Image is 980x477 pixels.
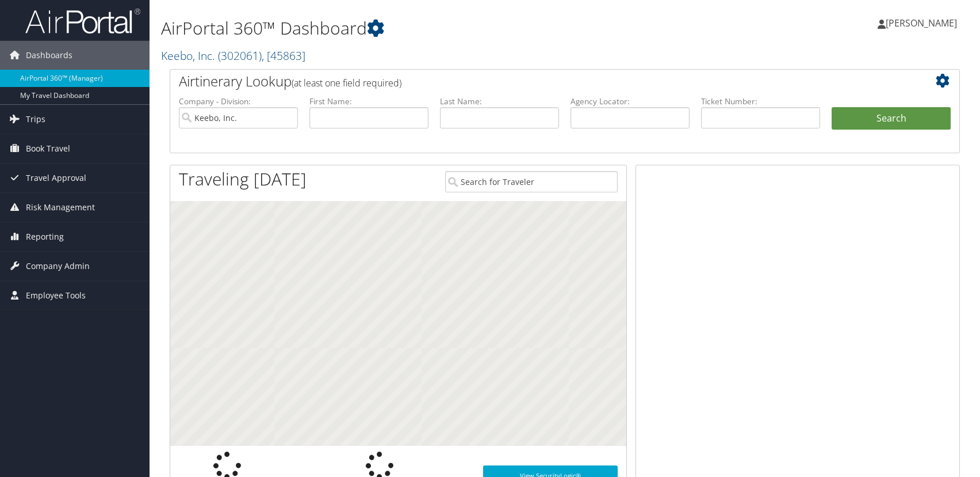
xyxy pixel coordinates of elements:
span: , [ 45863 ] [262,48,305,63]
label: Ticket Number: [701,96,820,107]
span: [PERSON_NAME] [886,17,957,29]
a: Keebo, Inc. [161,48,305,63]
span: Risk Management [26,193,95,222]
h2: Airtinerary Lookup [179,71,885,91]
span: Dashboards [26,41,72,70]
button: Search [832,107,951,130]
span: ( 302061 ) [218,48,262,63]
label: Last Name: [440,96,559,107]
label: Company - Division: [179,96,298,107]
span: Company Admin [26,252,90,281]
span: (at least one field required) [292,77,401,89]
span: Trips [26,105,45,134]
label: First Name: [309,96,428,107]
h1: Traveling [DATE] [179,167,307,191]
span: Employee Tools [26,281,86,310]
a: [PERSON_NAME] [878,6,968,40]
label: Agency Locator: [571,96,690,107]
h1: AirPortal 360™ Dashboard [161,16,699,40]
input: Search for Traveler [445,171,618,192]
span: Travel Approval [26,164,86,192]
span: Book Travel [26,134,70,163]
img: airportal-logo.png [25,7,140,35]
span: Reporting [26,222,64,251]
